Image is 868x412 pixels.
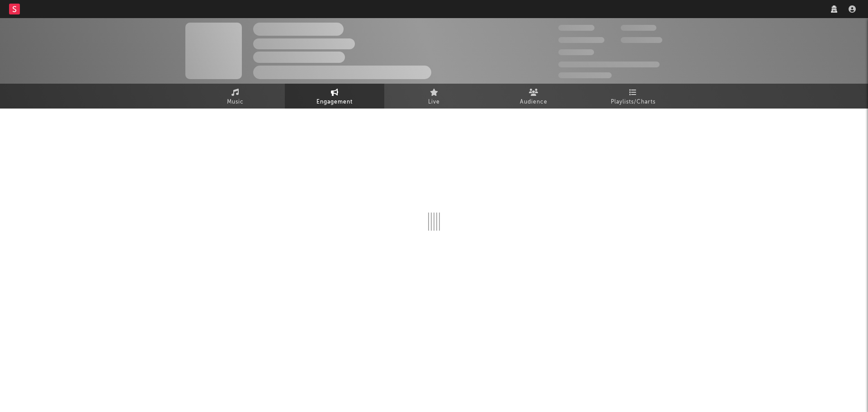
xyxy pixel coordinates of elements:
[520,97,547,108] span: Audience
[428,97,440,108] span: Live
[285,84,384,109] a: Engagement
[558,72,612,78] span: Jump Score: 85.0
[558,25,594,31] span: 300,000
[384,84,484,109] a: Live
[621,25,656,31] span: 100,000
[611,97,656,108] span: Playlists/Charts
[227,97,244,108] span: Music
[558,62,660,67] span: 50,000,000 Monthly Listeners
[621,37,662,43] span: 1,000,000
[558,49,594,55] span: 100,000
[316,97,353,108] span: Engagement
[558,37,604,43] span: 50,000,000
[583,84,683,109] a: Playlists/Charts
[185,84,285,109] a: Music
[484,84,583,109] a: Audience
